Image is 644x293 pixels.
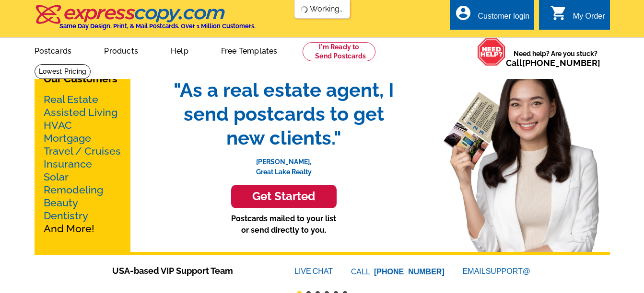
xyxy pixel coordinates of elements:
[294,266,313,277] font: LIVE
[89,39,153,61] a: Products
[44,132,91,144] a: Mortgage
[35,11,256,30] a: Same Day Design, Print, & Mail Postcards. Over 1 Million Customers.
[522,58,600,68] a: [PHONE_NUMBER]
[374,268,445,276] a: [PHONE_NUMBER]
[243,190,325,203] h3: Get Started
[550,4,567,22] i: shopping_cart
[155,39,204,61] a: Help
[44,93,98,105] a: Real Estate
[550,11,605,23] a: shopping_cart My Order
[506,49,605,68] span: Need help? Are you stuck?
[478,12,529,25] div: Customer login
[573,12,605,25] div: My Order
[300,6,308,13] img: loading...
[463,267,532,275] a: EMAILSUPPORT@
[44,106,117,118] a: Assisted Living
[44,158,92,170] a: Insurance
[477,38,506,66] img: help
[294,267,333,275] a: LIVECHAT
[59,23,256,30] h4: Same Day Design, Print, & Mail Postcards. Over 1 Million Customers.
[455,4,472,22] i: account_circle
[44,210,88,222] a: Dentistry
[164,78,404,150] span: "As a real estate agent, I send postcards to get new clients."
[19,39,87,61] a: Postcards
[351,266,372,278] font: CALL
[164,213,404,236] p: Postcards mailed to your list or send directly to you.
[206,39,293,61] a: Free Templates
[44,145,121,157] a: Travel / Cruises
[112,264,266,277] span: USA-based VIP Support Team
[455,11,529,23] a: account_circle Customer login
[44,171,69,183] a: Solar
[164,185,404,208] a: Get Started
[486,266,532,277] font: SUPPORT@
[44,119,72,131] a: HVAC
[164,150,404,177] p: [PERSON_NAME], Great Lake Realty
[506,58,600,68] span: Call
[44,197,78,209] a: Beauty
[44,184,103,196] a: Remodeling
[44,93,121,235] p: And More!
